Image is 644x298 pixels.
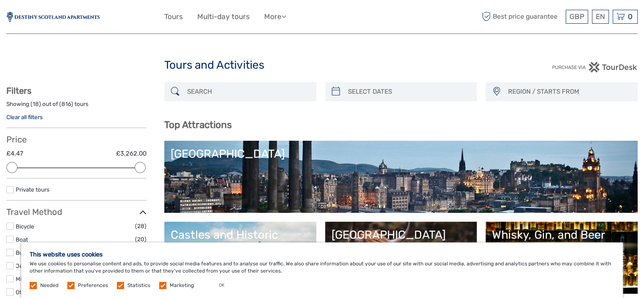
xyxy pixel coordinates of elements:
img: PurchaseViaTourDesk.png [552,62,638,72]
label: Preferences [78,282,108,289]
span: (20) [135,234,146,244]
span: 0 [627,12,634,21]
button: OK [210,281,233,290]
img: 2586-5bdb998b-20c5-4af0-9f9c-ddee4a3bcf6d_logo_small.jpg [6,12,100,22]
a: Castles and Historic Sights [171,228,310,287]
label: Marketing [170,282,194,289]
label: Needed [40,282,58,289]
input: SEARCH [184,84,312,99]
a: More [264,11,286,23]
a: Private tours [16,186,50,193]
a: Clear all filters [6,114,43,120]
div: We use cookies to personalise content and ads, to provide social media features and to analyse ou... [21,242,623,298]
a: Jeep / 4x4 [16,262,45,269]
a: Tours [164,11,183,23]
b: Top Attractions [164,119,232,131]
strong: Filters [6,86,31,96]
span: (28) [135,221,146,231]
span: Best price guarantee [480,10,564,24]
div: [GEOGRAPHIC_DATA] [171,147,631,161]
span: GBP [569,12,584,21]
a: Multi-day tours [197,11,250,23]
label: Statistics [127,282,150,289]
label: 18 [33,100,39,108]
label: £3,262.00 [116,149,146,158]
div: Whisky, Gin, and Beer [492,228,631,242]
div: EN [592,10,609,24]
a: Boat [16,236,28,243]
input: SELECT DATES [345,84,473,99]
div: Showing ( ) out of ( ) tours [6,100,146,113]
h5: This website uses cookies [30,251,614,258]
a: Bus [16,249,26,256]
a: Bicycle [16,223,34,230]
a: Whisky, Gin, and Beer [492,228,631,287]
button: REGION / STARTS FROM [504,85,633,99]
h1: Tours and Activities [164,58,480,72]
h3: Travel Method [6,207,146,217]
div: [GEOGRAPHIC_DATA] [332,228,471,242]
h3: Price [6,134,146,145]
a: [GEOGRAPHIC_DATA] [171,147,631,206]
div: Castles and Historic Sights [171,228,310,256]
a: Mini Bus / Car [16,276,52,282]
label: £4.47 [6,149,23,158]
a: [GEOGRAPHIC_DATA] [332,228,471,287]
a: Other / Non-Travel [16,289,65,295]
label: 816 [61,100,71,108]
